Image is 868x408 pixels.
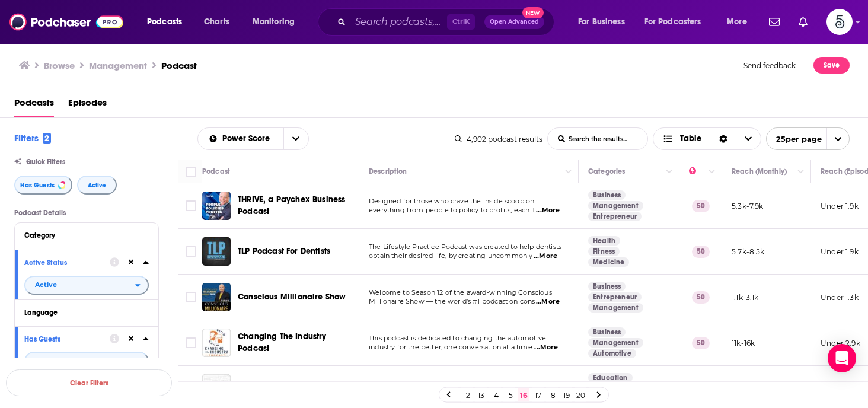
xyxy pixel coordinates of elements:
[329,8,566,36] div: Search podcasts, credits, & more...
[732,292,759,302] p: 1.1k-3.1k
[14,176,72,195] button: Has Guests
[588,282,626,291] a: Business
[244,12,310,31] button: open menu
[238,194,355,218] a: THRIVE, a Paychex Business Podcast
[637,12,719,31] button: open menu
[490,19,539,25] span: Open Advanced
[692,337,710,349] p: 50
[719,12,762,31] button: open menu
[518,388,529,402] a: 16
[732,338,755,348] p: 11k-16k
[186,200,196,211] span: Toggle select row
[575,388,586,402] a: 20
[560,388,572,402] a: 19
[821,247,859,257] p: Under 1.9k
[369,288,552,297] span: Welcome to Season 12 of the award-winning Conscious
[821,292,859,302] p: Under 1.3k
[68,93,107,117] a: Episodes
[826,9,853,35] button: Show profile menu
[588,190,626,200] a: Business
[534,343,558,352] span: ...More
[570,12,640,31] button: open menu
[77,176,117,195] button: Active
[826,9,853,35] img: User Profile
[727,14,747,30] span: More
[20,182,55,189] span: Has Guests
[369,197,534,205] span: Designed for those who crave the inside scoop on
[24,276,149,295] h2: filter dropdown
[821,201,859,211] p: Under 1.9k
[455,135,542,144] div: 4,902 podcast results
[238,246,330,257] a: TLP Podcast For Dentists
[644,14,701,30] span: For Podcasters
[447,14,475,30] span: Ctrl K
[369,380,559,388] span: GALLUP® Called to Coach is a webcast resource for those
[653,128,761,150] button: Choose View
[588,303,643,313] a: Management
[503,388,515,402] a: 15
[489,388,501,402] a: 14
[692,200,710,212] p: 50
[588,292,642,302] a: Entrepreneur
[369,297,535,305] span: Millionaire Show — the world’s #1 podcast on cons
[253,14,295,30] span: Monitoring
[26,158,65,166] span: Quick Filters
[536,297,560,307] span: ...More
[24,228,149,243] button: Category
[813,57,850,74] button: Save
[588,327,626,337] a: Business
[196,12,237,31] a: Charts
[238,195,345,216] span: THRIVE, a Paychex Business Podcast
[821,338,860,348] p: Under 2.9k
[588,373,633,383] a: Education
[24,352,149,371] h2: filter dropdown
[705,165,719,179] button: Column Actions
[88,182,106,189] span: Active
[186,292,196,302] span: Toggle select row
[24,332,110,346] button: Has Guests
[692,291,710,303] p: 50
[283,128,308,149] button: open menu
[9,11,123,33] img: Podchaser - Follow, Share and Rate Podcasts
[186,337,196,348] span: Toggle select row
[204,14,229,30] span: Charts
[222,135,274,143] span: Power Score
[14,132,51,144] h2: Filters
[14,93,54,117] a: Podcasts
[202,237,231,266] a: TLP Podcast For Dentists
[24,308,141,317] div: Language
[662,165,676,179] button: Column Actions
[794,12,812,32] a: Show notifications dropdown
[139,12,197,31] button: open menu
[369,251,532,260] span: obtain their desired life, by creating uncommonly
[522,7,544,18] span: New
[202,374,231,403] a: GALLUP® Called to Coach
[350,12,447,31] input: Search podcasts, credits, & more...
[588,247,620,256] a: Fitness
[826,9,853,35] span: Logged in as Spiral5-G2
[43,133,51,144] span: 2
[588,164,625,179] div: Categories
[161,60,197,71] h3: Podcast
[238,331,355,355] a: Changing The Industry Podcast
[202,283,231,311] img: Conscious Millionaire Show
[24,259,102,267] div: Active Status
[578,14,625,30] span: For Business
[588,338,643,348] a: Management
[534,251,557,261] span: ...More
[475,388,487,402] a: 13
[198,135,283,143] button: open menu
[24,305,149,320] button: Language
[24,255,110,270] button: Active Status
[202,329,231,357] a: Changing The Industry Podcast
[238,332,327,353] span: Changing The Industry Podcast
[14,209,159,217] p: Podcast Details
[24,352,149,371] button: open menu
[461,388,473,402] a: 12
[89,60,147,71] h1: Management
[202,164,230,179] div: Podcast
[369,243,561,251] span: The Lifestyle Practice Podcast was created to help dentists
